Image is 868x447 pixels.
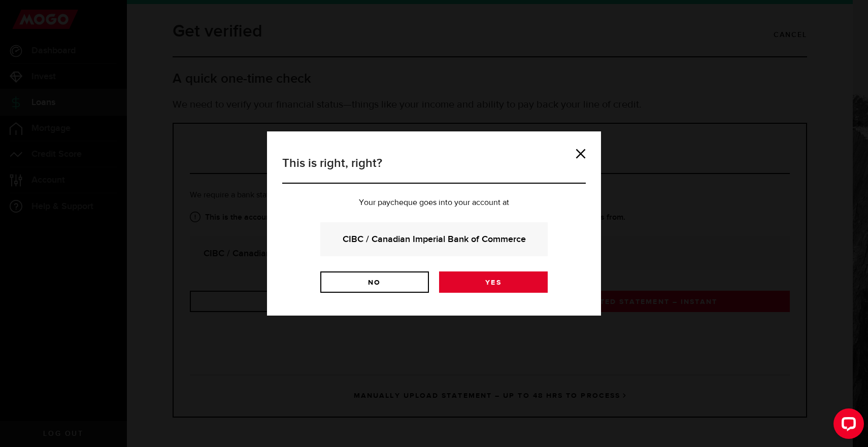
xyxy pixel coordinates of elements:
[825,404,868,447] iframe: LiveChat chat widget
[282,154,586,184] h3: This is right, right?
[320,271,429,293] a: No
[334,232,534,246] strong: CIBC / Canadian Imperial Bank of Commerce
[282,199,586,207] p: Your paycheque goes into your account at
[439,271,548,293] a: Yes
